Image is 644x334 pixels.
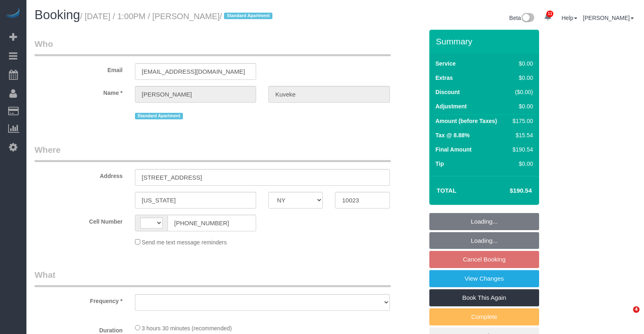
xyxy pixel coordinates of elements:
div: $0.00 [509,74,533,82]
h3: Summary [436,37,535,46]
a: Book This Again [429,289,539,306]
span: Standard Apartment [135,113,183,119]
input: Zip Code [335,192,389,209]
label: Final Amount [435,145,472,154]
div: ($0.00) [509,88,533,96]
label: Cell Number [28,215,129,226]
a: Beta [509,15,535,21]
strong: Total [437,187,457,194]
input: Cell Number [168,215,257,231]
label: Tip [435,160,444,168]
legend: Who [35,38,391,56]
label: Discount [435,88,460,96]
legend: Where [35,144,391,162]
label: Adjustment [435,102,467,110]
a: View Changes [429,270,539,287]
span: Booking [35,8,80,22]
label: Service [435,59,456,68]
a: Help [561,15,577,21]
img: Automaid Logo [5,8,21,20]
input: Last Name [268,86,390,103]
div: $190.54 [509,145,533,154]
input: First Name [135,86,257,103]
div: $0.00 [509,102,533,110]
legend: What [35,269,391,287]
label: Amount (before Taxes) [435,117,497,125]
input: City [135,192,257,209]
span: 11 [546,11,553,17]
a: 11 [540,8,556,26]
div: $0.00 [509,160,533,168]
span: 4 [633,306,640,313]
span: 3 hours 30 minutes (recommended) [141,325,232,332]
span: Send me text message reminders [141,239,226,246]
div: $175.00 [509,117,533,125]
label: Frequency * [28,294,129,305]
label: Address [28,169,129,180]
input: Email [135,63,257,80]
a: [PERSON_NAME] [583,15,634,21]
iframe: Intercom live chat [616,306,636,326]
span: / [220,12,275,21]
img: New interface [521,13,534,24]
label: Email [28,63,129,74]
label: Tax @ 8.88% [435,131,470,139]
small: / [DATE] / 1:00PM / [PERSON_NAME] [80,12,275,21]
div: $15.54 [509,131,533,139]
h4: $190.54 [485,187,532,194]
label: Extras [435,74,453,82]
div: $0.00 [509,59,533,68]
label: Name * [28,86,129,97]
span: Standard Apartment [224,13,272,19]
